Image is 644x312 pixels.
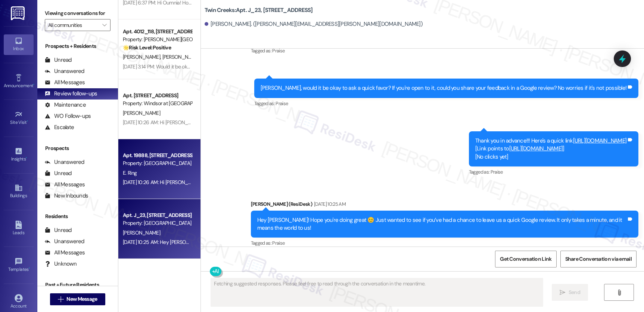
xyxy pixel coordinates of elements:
i:  [560,290,565,296]
div: Property: [GEOGRAPHIC_DATA] [123,219,192,227]
a: Buildings [4,181,34,202]
div: Unanswered [45,238,84,245]
button: Share Conversation via email [560,251,637,267]
a: Inbox [4,34,34,55]
div: Apt. 4012_118, [STREET_ADDRESS] [123,28,192,36]
div: Escalate [45,123,74,131]
div: Apt. J_23, [STREET_ADDRESS] [123,211,192,219]
div: Unanswered [45,67,84,75]
div: [DATE] 10:25 AM [312,200,346,208]
span: New Message [66,295,97,303]
div: Tagged as: [469,166,638,177]
strong: 🌟 Risk Level: Positive [123,44,171,51]
div: Prospects + Residents [37,42,118,50]
span: Praise [276,100,288,107]
a: [URL][DOMAIN_NAME] [509,145,563,152]
div: Thank you in advance!!! Here's a quick link [Link points to ] [No clicks yet] [475,137,626,161]
div: All Messages [45,79,85,86]
div: All Messages [45,249,85,257]
div: Maintenance [45,101,86,109]
div: Review follow-ups [45,90,97,98]
label: Viewing conversations for [45,7,111,19]
span: Praise [272,48,284,54]
div: Tagged as: [251,238,638,248]
div: Residents [37,212,118,220]
div: Tagged as: [251,45,638,56]
span: [PERSON_NAME] [123,53,162,60]
button: New Message [50,293,105,305]
a: Account [4,292,34,312]
span: [PERSON_NAME] [123,229,160,236]
input: All communities [48,19,99,31]
span: Send [569,288,580,296]
span: • [33,82,34,87]
div: Apt. 19888, [STREET_ADDRESS][PERSON_NAME] [123,152,192,159]
span: [PERSON_NAME] [162,53,199,60]
a: Site Visit • [4,108,34,128]
i:  [58,296,63,302]
a: [URL][DOMAIN_NAME] [573,137,627,144]
button: Send [552,284,588,301]
span: • [27,119,28,124]
div: [DATE] 10:25 AM: Hey [PERSON_NAME]! Hope you're doing great 😊 Just wanted to see if you’ve had a ... [123,239,548,245]
div: Prospects [37,144,118,152]
span: E. Ring [123,169,137,176]
span: Get Conversation Link [500,255,551,263]
div: [DATE] 10:26 AM: Hi [PERSON_NAME]! I hope your day is going well. 😊 I just wanted to follow up re... [123,179,635,186]
img: ResiDesk Logo [11,6,26,20]
div: [DATE] 3:14 PM: Would it be okay to ask a quick favor? If you're open to it, could you share your... [123,63,454,70]
a: Templates • [4,255,34,275]
div: Hey [PERSON_NAME]! Hope you're doing great 😊 Just wanted to see if you’ve had a chance to leave u... [257,216,626,232]
div: [PERSON_NAME], would it be okay to ask a quick favor? If you're open to it, could you share your ... [261,84,627,92]
div: WO Follow-ups [45,112,91,120]
a: Leads [4,218,34,239]
div: Unread [45,56,72,64]
span: Praise [272,240,284,246]
b: Twin Creeks: Apt. J_23, [STREET_ADDRESS] [205,6,313,14]
div: [PERSON_NAME]. ([PERSON_NAME][EMAIL_ADDRESS][PERSON_NAME][DOMAIN_NAME]) [205,20,423,28]
div: Unknown [45,260,77,268]
div: Property: [PERSON_NAME][GEOGRAPHIC_DATA][PERSON_NAME] [123,36,192,43]
span: [PERSON_NAME] [123,110,160,116]
span: • [26,155,27,160]
textarea: Fetching suggested responses. Please feel free to read through the conversation in the meantime. [211,278,542,306]
div: Apt. [STREET_ADDRESS] [123,92,192,100]
div: Tagged as: [254,98,639,109]
div: [DATE] 10:26 AM: Hi [PERSON_NAME]! Hope you're doing great 😊 Just wanted to see if you’ve had a c... [123,119,543,126]
div: All Messages [45,181,85,189]
span: Share Conversation via email [565,255,632,263]
button: Get Conversation Link [495,251,556,267]
a: Insights • [4,145,34,165]
div: Past + Future Residents [37,281,118,289]
div: Property: Windsor at [GEOGRAPHIC_DATA] [123,100,192,107]
div: Unread [45,169,72,177]
span: Praise [491,169,503,175]
div: Unread [45,226,72,234]
span: • [29,266,30,271]
i:  [102,22,106,28]
div: Unanswered [45,158,84,166]
div: New Inbounds [45,192,88,200]
i:  [616,290,622,296]
div: Property: [GEOGRAPHIC_DATA] [123,159,192,167]
div: [PERSON_NAME] (ResiDesk) [251,200,638,211]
